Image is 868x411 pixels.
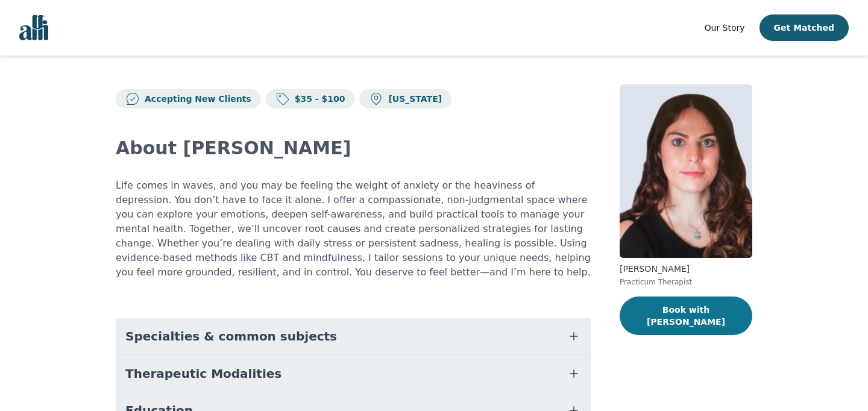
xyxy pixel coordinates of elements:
[116,356,591,392] button: Therapeutic Modalities
[290,93,345,105] p: $35 - $100
[620,84,752,258] img: Ani_Asatrian-Londner
[116,318,591,354] button: Specialties & common subjects
[620,296,752,335] button: Book with [PERSON_NAME]
[620,263,752,275] p: [PERSON_NAME]
[140,93,251,105] p: Accepting New Clients
[759,14,849,41] button: Get Matched
[705,23,745,33] span: Our Story
[383,93,442,105] p: [US_STATE]
[116,178,591,280] p: Life comes in waves, and you may be feeling the weight of anxiety or the heaviness of depression....
[125,328,337,345] span: Specialties & common subjects
[620,277,752,287] p: Practicum Therapist
[125,365,281,382] span: Therapeutic Modalities
[705,20,745,35] a: Our Story
[19,15,48,40] img: alli logo
[116,137,591,159] h2: About [PERSON_NAME]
